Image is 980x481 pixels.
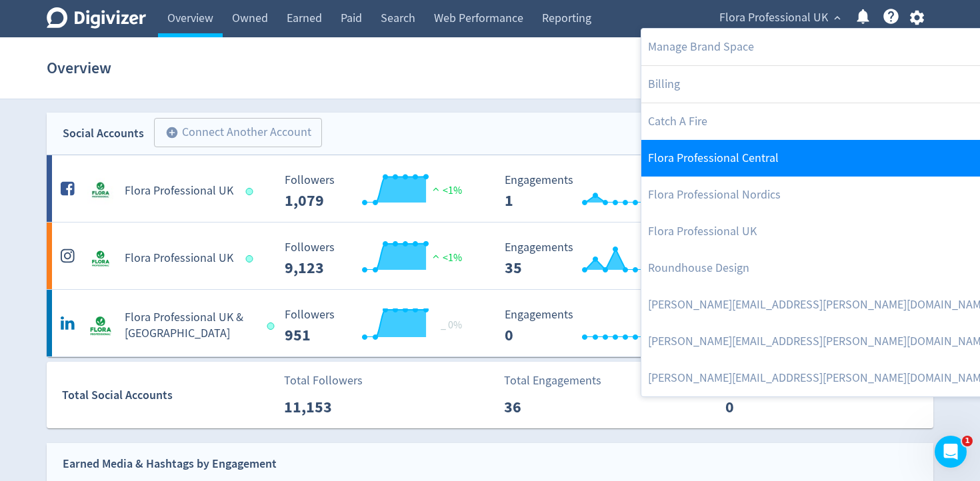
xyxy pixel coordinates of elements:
iframe: Intercom live chat [935,436,967,468]
span: 1 [962,436,973,446]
